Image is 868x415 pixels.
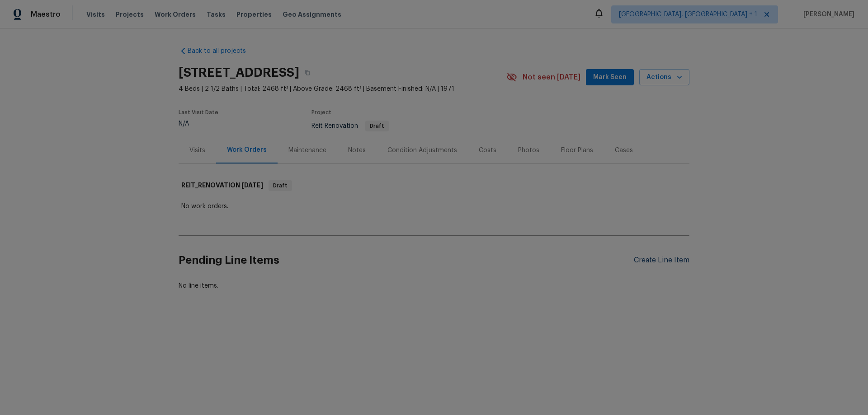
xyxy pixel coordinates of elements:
[299,65,316,81] button: Copy Address
[615,146,633,155] div: Cases
[155,10,196,19] span: Work Orders
[311,110,331,115] span: Project
[241,182,263,188] span: [DATE]
[181,202,687,211] div: No work orders.
[227,145,267,154] div: Work Orders
[619,10,757,19] span: [GEOGRAPHIC_DATA], [GEOGRAPHIC_DATA] + 1
[179,281,689,290] div: No line items.
[523,73,580,82] span: Not seen [DATE]
[179,171,689,200] div: REIT_RENOVATION [DATE]Draft
[179,121,218,127] div: N/A
[179,47,265,56] a: Back to all projects
[86,10,105,19] span: Visits
[348,146,366,155] div: Notes
[646,72,682,83] span: Actions
[283,10,341,19] span: Geo Assignments
[189,146,205,155] div: Visits
[269,181,291,190] span: Draft
[288,146,326,155] div: Maintenance
[634,256,689,265] div: Create Line Item
[207,11,226,18] span: Tasks
[586,69,634,86] button: Mark Seen
[387,146,457,155] div: Condition Adjustments
[179,68,299,77] h2: [STREET_ADDRESS]
[179,239,634,281] h2: Pending Line Items
[479,146,496,155] div: Costs
[561,146,593,155] div: Floor Plans
[31,10,61,19] span: Maestro
[236,10,272,19] span: Properties
[179,84,506,93] span: 4 Beds | 2 1/2 Baths | Total: 2468 ft² | Above Grade: 2468 ft² | Basement Finished: N/A | 1971
[181,180,263,191] h6: REIT_RENOVATION
[593,72,627,83] span: Mark Seen
[116,10,144,19] span: Projects
[518,146,539,155] div: Photos
[179,110,218,115] span: Last Visit Date
[639,69,689,86] button: Actions
[311,123,389,129] span: Reit Renovation
[800,10,854,19] span: [PERSON_NAME]
[366,123,388,129] span: Draft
